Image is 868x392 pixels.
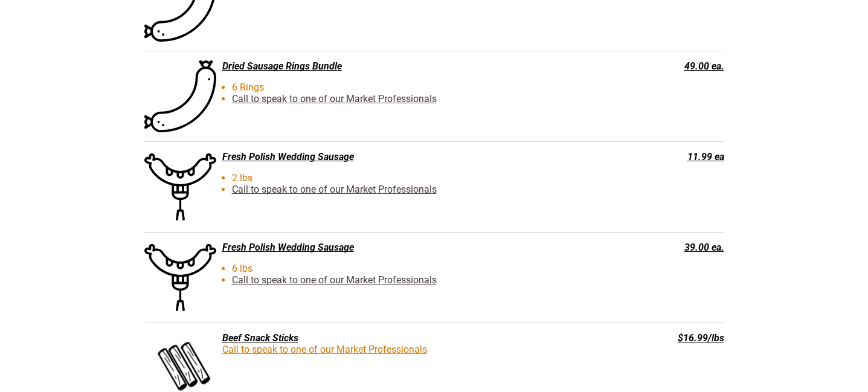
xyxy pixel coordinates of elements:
a: Call to speak to one of our Market Professionals [232,93,437,104]
div: $16.99/lbs [608,332,724,344]
a: Call to speak to one of our Market Professionals [222,344,427,355]
div: 49.00 ea. [608,60,724,72]
li: 6 Rings [178,82,612,93]
li: 2 lbs [178,172,612,184]
div: Dried Sausage Rings Bundle [144,60,602,72]
li: 6 lbs [178,263,612,274]
div: Fresh Polish Wedding Sausage [144,151,602,162]
a: Call to speak to one of our Market Professionals [232,184,437,195]
div: 39.00 ea. [608,242,724,253]
a: Call to speak to one of our Market Professionals [232,274,437,286]
div: Fresh Polish Wedding Sausage [144,242,602,253]
div: 11.99 ea [608,151,724,162]
div: Beef Snack Sticks [144,332,602,344]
